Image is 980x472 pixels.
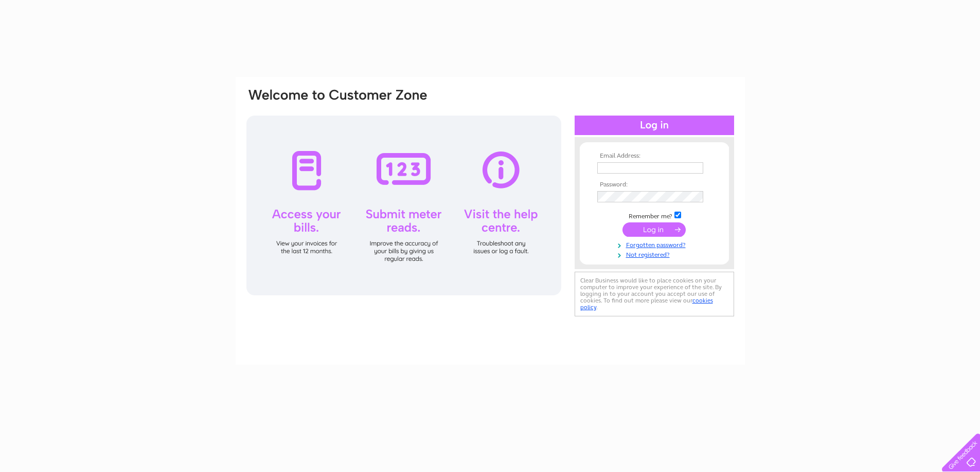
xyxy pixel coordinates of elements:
[595,181,714,188] th: Password:
[595,210,714,220] td: Remember me?
[597,239,714,249] a: Forgotten password?
[595,153,714,160] th: Email Address:
[575,272,734,316] div: Clear Business would like to place cookies on your computer to improve your experience of the sit...
[580,297,713,311] a: cookies policy
[597,249,714,259] a: Not registered?
[622,222,686,237] input: Submit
